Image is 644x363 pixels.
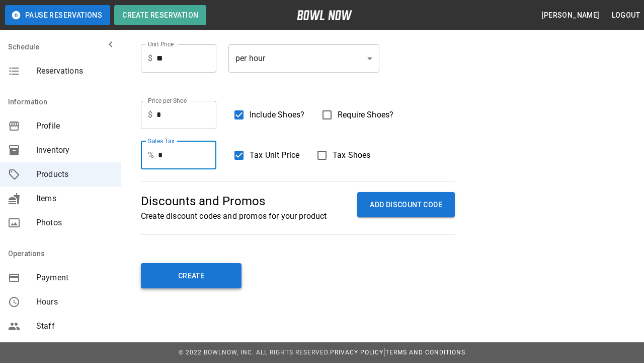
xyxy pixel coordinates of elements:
[36,272,113,284] span: Payment
[36,193,113,205] span: Items
[36,296,113,308] span: Hours
[141,210,327,222] p: Create discount codes and promos for your product
[338,109,393,121] span: Require Shoes?
[36,65,113,77] span: Reservations
[250,149,299,161] span: Tax Unit Price
[330,349,383,356] a: Privacy Policy
[148,109,152,121] p: $
[36,320,113,332] span: Staff
[36,120,113,132] span: Profile
[148,52,152,65] p: $
[36,168,113,180] span: Products
[5,5,110,25] button: Pause Reservations
[333,149,370,161] span: Tax Shoes
[297,10,352,20] img: logo
[357,192,455,218] button: ADD DISCOUNT CODE
[141,263,242,288] button: Create
[141,192,327,210] p: Discounts and Promos
[608,6,644,25] button: Logout
[537,6,603,25] button: [PERSON_NAME]
[36,217,113,229] span: Photos
[179,349,330,356] span: © 2022 BowlNow, Inc. All Rights Reserved.
[148,149,154,161] p: %
[385,349,465,356] a: Terms and Conditions
[36,144,113,156] span: Inventory
[114,5,206,25] button: Create Reservation
[250,109,304,121] span: Include Shoes?
[228,44,379,73] div: per hour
